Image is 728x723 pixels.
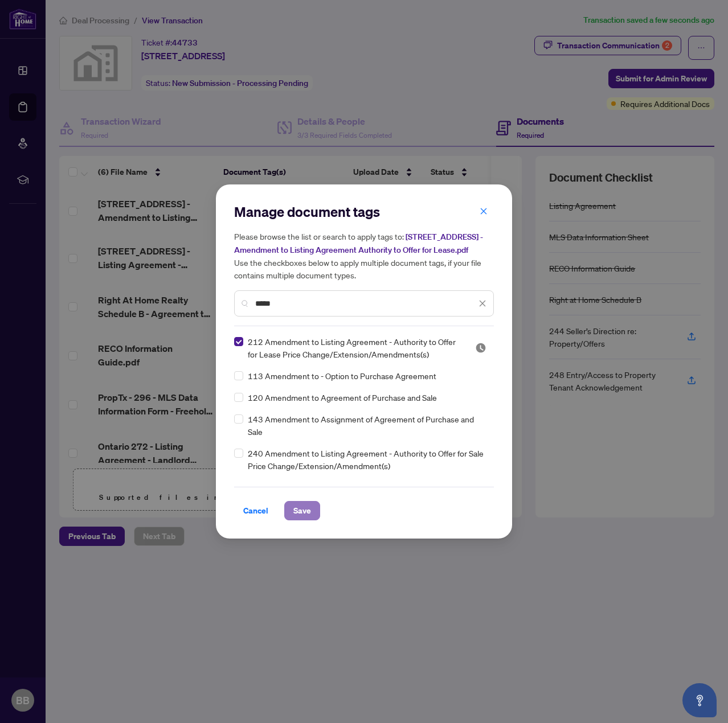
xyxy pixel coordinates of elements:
[234,501,277,520] button: Cancel
[248,335,461,360] span: 212 Amendment to Listing Agreement - Authority to Offer for Lease Price Change/Extension/Amendmen...
[248,391,437,404] span: 120 Amendment to Agreement of Purchase and Sale
[234,230,494,281] h5: Please browse the list or search to apply tags to: Use the checkboxes below to apply multiple doc...
[478,299,486,307] span: close
[243,502,268,520] span: Cancel
[248,369,436,382] span: 113 Amendment to - Option to Purchase Agreement
[248,447,487,472] span: 240 Amendment to Listing Agreement - Authority to Offer for Sale Price Change/Extension/Amendment(s)
[248,413,487,438] span: 143 Amendment to Assignment of Agreement of Purchase and Sale
[480,207,488,215] span: close
[293,502,311,520] span: Save
[475,342,486,354] img: status
[284,501,320,520] button: Save
[475,342,486,354] span: Pending Review
[234,203,494,221] h2: Manage document tags
[682,683,717,717] button: Open asap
